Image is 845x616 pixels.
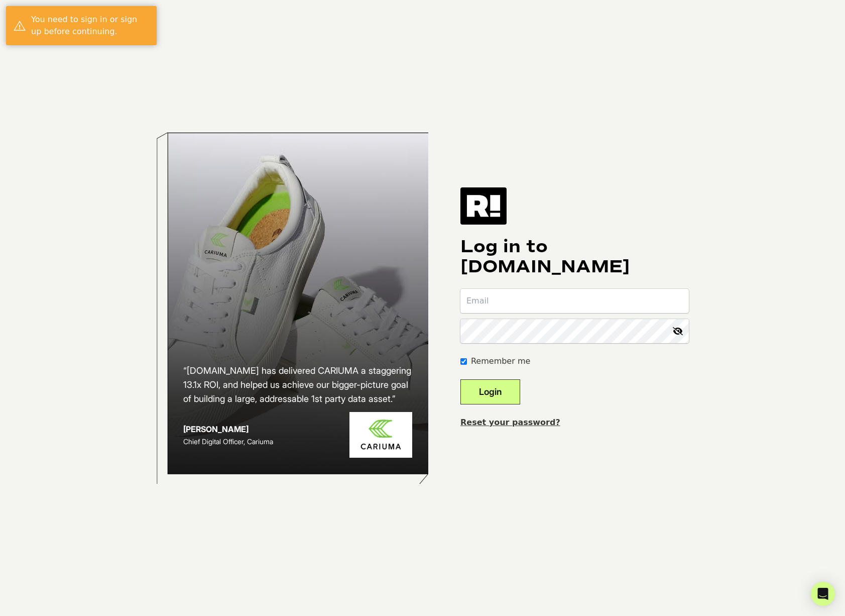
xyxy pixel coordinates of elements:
[460,379,520,404] button: Login
[460,289,689,313] input: Email
[460,187,507,225] img: Retention.com
[811,582,835,606] div: Open Intercom Messenger
[31,14,149,38] div: You need to sign in or sign up before continuing.
[183,364,412,406] h2: “[DOMAIN_NAME] has delivered CARIUMA a staggering 13.1x ROI, and helped us achieve our bigger-pic...
[183,437,273,446] span: Chief Digital Officer, Cariuma
[183,424,249,434] strong: [PERSON_NAME]
[460,237,689,277] h1: Log in to [DOMAIN_NAME]
[471,355,530,367] label: Remember me
[349,412,412,458] img: Cariuma
[460,418,560,427] a: Reset your password?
